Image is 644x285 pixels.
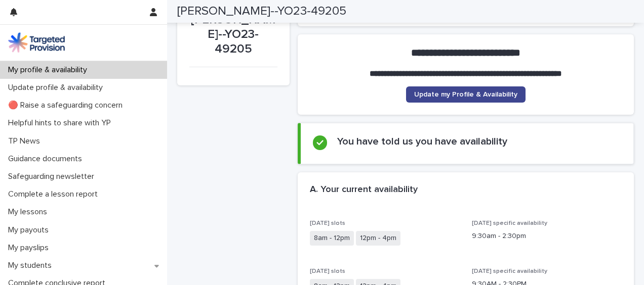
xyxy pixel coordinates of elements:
[4,65,95,75] p: My profile & availability
[4,83,111,92] p: Update profile & availability
[356,231,400,246] span: 12pm - 4pm
[472,220,547,226] span: [DATE] specific availability
[177,4,346,19] h2: [PERSON_NAME]--YO23-49205
[4,154,90,164] p: Guidance documents
[4,261,60,270] p: My students
[310,184,418,196] h2: A. Your current availability
[8,32,65,53] img: M5nRWzHhSzIhMunXDL62
[310,268,345,274] span: [DATE] slots
[472,268,547,274] span: [DATE] specific availability
[4,207,55,217] p: My lessons
[4,136,48,146] p: TP News
[4,101,131,110] p: 🔴 Raise a safeguarding concern
[337,135,507,148] h2: You have told us you have availability
[310,231,354,246] span: 8am - 12pm
[4,118,119,128] p: Helpful hints to share with YP
[4,189,106,199] p: Complete a lesson report
[414,91,517,98] span: Update my Profile & Availability
[4,243,57,253] p: My payslips
[472,231,622,242] p: 9:30am - 2:30pm
[4,172,102,181] p: Safeguarding newsletter
[406,86,526,103] a: Update my Profile & Availability
[189,13,277,56] p: [PERSON_NAME]--YO23-49205
[310,220,345,226] span: [DATE] slots
[4,225,57,235] p: My payouts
